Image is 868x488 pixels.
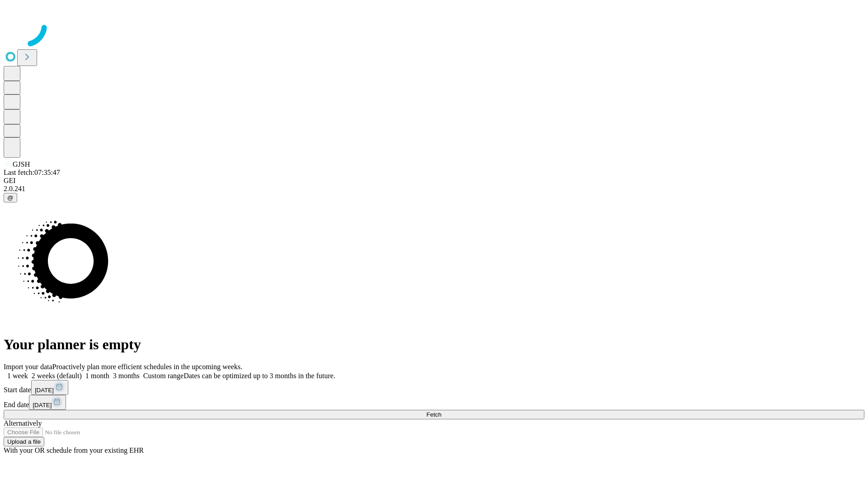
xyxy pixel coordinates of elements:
[184,372,335,380] span: Dates can be optimized up to 3 months in the future.
[13,160,30,168] span: GJSH
[4,437,44,446] button: Upload a file
[32,372,82,380] span: 2 weeks (default)
[33,402,52,408] span: [DATE]
[7,372,28,380] span: 1 week
[113,372,140,380] span: 3 months
[4,363,52,371] span: Import your data
[4,410,864,419] button: Fetch
[4,446,144,454] span: With your OR schedule from your existing EHR
[4,336,864,353] h1: Your planner is empty
[29,395,66,410] button: [DATE]
[4,177,864,185] div: GEI
[4,419,42,427] span: Alternatively
[4,193,17,202] button: @
[143,372,184,380] span: Custom range
[31,380,68,395] button: [DATE]
[85,372,109,380] span: 1 month
[35,387,54,394] span: [DATE]
[7,194,14,201] span: @
[4,169,60,176] span: Last fetch: 07:35:47
[426,411,441,418] span: Fetch
[52,363,242,371] span: Proactively plan more efficient schedules in the upcoming weeks.
[4,185,864,193] div: 2.0.241
[4,380,864,395] div: Start date
[4,395,864,410] div: End date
